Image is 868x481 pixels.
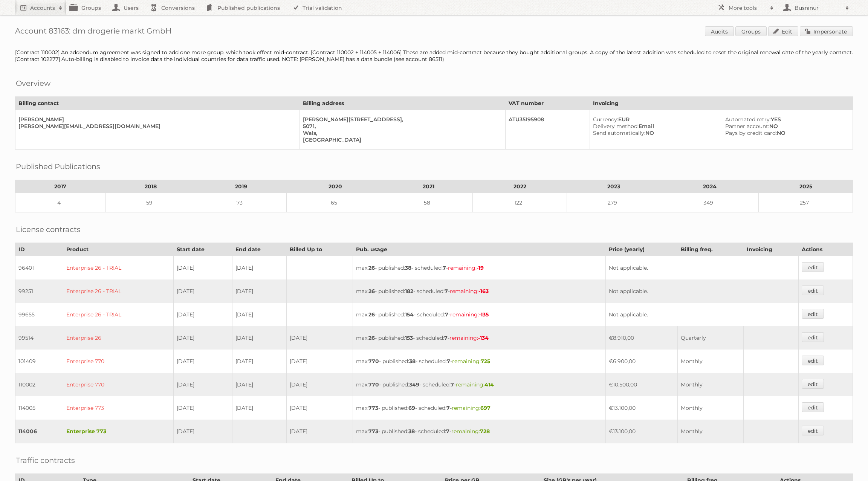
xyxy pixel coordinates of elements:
span: remaining: [451,428,490,435]
td: [DATE] [232,326,286,350]
strong: 770 [368,358,379,365]
strong: 154 [405,311,414,318]
th: Billing contact [15,97,300,110]
div: Wals, [303,130,499,136]
strong: 7 [451,381,454,388]
td: 73 [196,193,286,212]
strong: 773 [368,405,378,411]
span: Pays by credit card: [725,130,777,136]
td: €13.100,00 [605,420,678,443]
td: 65 [286,193,384,212]
td: [DATE] [173,279,232,303]
span: Automated retry: [725,116,771,123]
div: EUR [593,116,716,123]
td: Enterprise 770 [63,373,173,396]
th: 2020 [286,180,384,193]
td: [DATE] [173,420,232,443]
strong: -134 [478,334,489,341]
span: Partner account: [725,123,769,130]
span: remaining: [448,264,484,271]
h2: Published Publications [16,161,100,172]
th: Invoicing [744,243,799,256]
td: Enterprise 26 - TRIAL [63,256,173,280]
td: [DATE] [173,326,232,350]
td: 114006 [15,420,63,443]
td: [DATE] [173,373,232,396]
td: Monthly [678,396,744,420]
td: Not applicable. [605,303,798,326]
span: Delivery method: [593,123,639,130]
span: remaining: [452,358,490,365]
td: [DATE] [173,303,232,326]
td: [DATE] [232,256,286,280]
td: 349 [661,193,759,212]
strong: 697 [480,405,491,411]
strong: 182 [405,288,413,295]
td: [DATE] [286,396,353,420]
div: Email [593,123,716,130]
a: edit [802,286,824,295]
td: 58 [384,193,473,212]
td: 99655 [15,303,63,326]
th: VAT number [506,97,590,110]
strong: -163 [478,288,489,295]
td: [DATE] [232,373,286,396]
h2: Accounts [30,4,55,12]
span: remaining: [450,311,489,318]
td: €13.100,00 [605,396,678,420]
strong: 7 [446,428,449,435]
a: edit [802,426,824,435]
td: [DATE] [286,350,353,373]
div: [GEOGRAPHIC_DATA] [303,136,499,143]
td: [DATE] [232,350,286,373]
strong: -135 [479,311,489,318]
td: max: - published: - scheduled: - [353,326,605,350]
div: [Contract 110002] An addendum agreement was signed to add one more group, which took effect mid-c... [15,49,853,63]
div: [PERSON_NAME][STREET_ADDRESS], [303,116,499,123]
div: NO [593,130,716,136]
strong: 26 [368,288,375,295]
span: remaining: [456,381,494,388]
span: remaining: [449,334,489,341]
td: [DATE] [173,256,232,280]
td: max: - published: - scheduled: - [353,420,605,443]
th: ID [15,243,63,256]
span: remaining: [450,288,489,295]
th: Product [63,243,173,256]
td: 99251 [15,279,63,303]
td: Monthly [678,350,744,373]
td: Not applicable. [605,256,798,280]
strong: 349 [409,381,419,388]
strong: 38 [408,428,415,435]
th: Actions [798,243,853,256]
th: 2017 [15,180,106,193]
div: NO [725,130,847,136]
strong: 7 [444,334,448,341]
h2: License contracts [16,224,81,235]
strong: 725 [481,358,490,365]
td: [DATE] [286,326,353,350]
strong: 69 [408,405,415,411]
td: [DATE] [173,350,232,373]
td: 110002 [15,373,63,396]
span: remaining: [452,405,491,411]
a: edit [802,402,824,412]
th: 2019 [196,180,286,193]
strong: 7 [446,405,450,411]
strong: 773 [368,428,378,435]
td: 96401 [15,256,63,280]
td: max: - published: - scheduled: - [353,350,605,373]
td: Enterprise 770 [63,350,173,373]
td: [DATE] [232,396,286,420]
th: Billing freq. [678,243,744,256]
strong: 770 [368,381,379,388]
h2: Busranur [793,4,842,12]
a: Edit [768,26,798,36]
th: 2024 [661,180,759,193]
div: [PERSON_NAME][EMAIL_ADDRESS][DOMAIN_NAME] [18,123,293,130]
td: [DATE] [286,420,353,443]
div: YES [725,116,847,123]
th: Start date [173,243,232,256]
a: edit [802,309,824,319]
td: ATU35195908 [506,110,590,150]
